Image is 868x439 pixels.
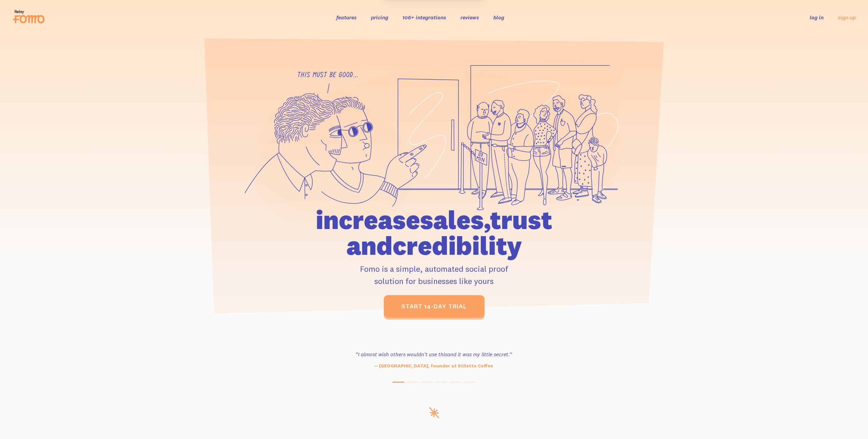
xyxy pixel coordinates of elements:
a: pricing [371,14,388,21]
p: Fomo is a simple, automated social proof solution for businesses like yours [277,263,591,287]
a: reviews [460,14,479,21]
h1: increase sales, trust and credibility [277,207,591,259]
a: 106+ integrations [402,14,446,21]
a: start 14-day trial [384,295,485,318]
a: features [336,14,357,21]
a: log in [810,14,824,21]
h3: “I almost wish others wouldn't use this and it was my little secret.” [341,350,526,358]
p: — [GEOGRAPHIC_DATA], founder at Stiletto Coffee [341,362,526,369]
a: sign up [838,14,856,21]
a: blog [493,14,504,21]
